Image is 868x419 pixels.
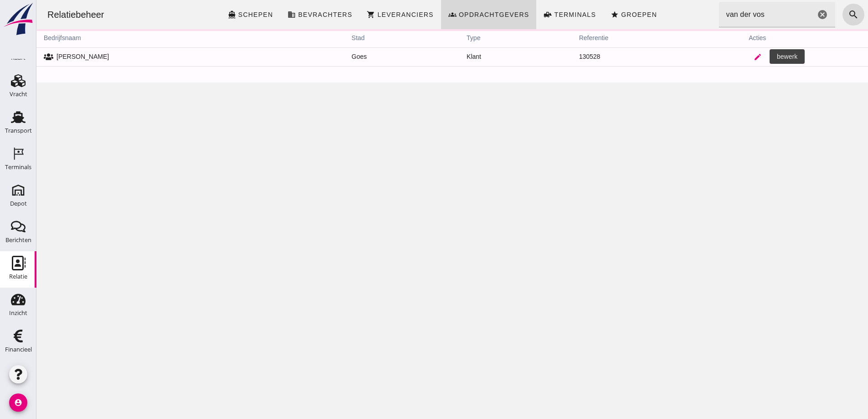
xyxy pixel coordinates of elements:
[4,8,75,21] div: Relatiebeheer
[9,393,27,412] i: account_circle
[5,128,32,134] div: Transport
[201,11,237,18] span: Schepen
[9,310,27,316] div: Inzicht
[251,10,259,19] i: business
[422,11,493,18] span: Opdrachtgevers
[535,47,705,66] td: 130528
[574,10,582,19] i: star
[340,11,397,18] span: Leveranciers
[5,237,31,243] div: Berichten
[423,47,535,66] td: Klant
[781,9,791,20] i: Wis Zoeken...
[5,347,32,352] div: Financieel
[10,91,27,97] div: Vracht
[705,29,832,47] th: acties
[261,11,316,18] span: Bevrachters
[535,29,705,47] th: referentie
[308,47,423,66] td: Goes
[717,53,725,61] i: edit
[517,11,560,18] span: Terminals
[423,29,535,47] th: type
[330,10,339,19] i: shopping_cart
[10,201,27,207] div: Depot
[412,10,420,19] i: groups
[812,9,822,20] i: search
[2,2,35,36] img: logo-small.a267ee39.svg
[191,10,200,19] i: directions_boat
[9,274,27,279] div: Relatie
[5,164,31,170] div: Terminals
[584,11,621,18] span: Groepen
[308,29,423,47] th: stad
[507,10,515,19] i: front_loader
